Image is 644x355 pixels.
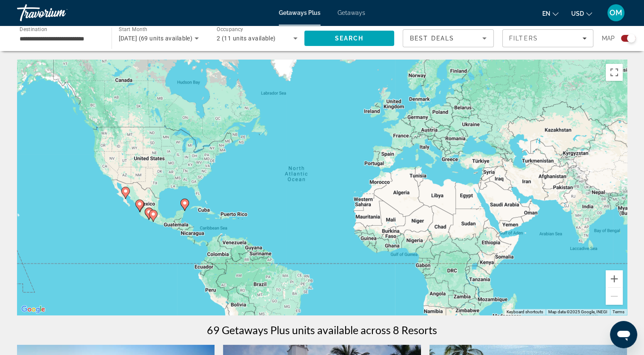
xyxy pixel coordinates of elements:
span: en [542,10,550,17]
span: Map data ©2025 Google, INEGI [548,309,607,314]
a: Travorium [17,2,102,24]
span: Occupancy [217,26,243,32]
img: Google [19,304,47,315]
span: Best Deals [410,35,454,42]
iframe: Button to launch messaging window [610,321,637,348]
button: User Menu [605,4,627,22]
h1: 69 Getaways Plus units available across 8 Resorts [207,324,437,336]
span: OM [610,9,622,17]
button: Filters [502,29,593,47]
a: Terms (opens in new tab) [613,309,624,314]
button: Zoom out [606,288,623,305]
span: Search [335,35,364,42]
input: Select destination [20,34,100,44]
span: Destination [20,26,47,32]
button: Search [304,31,395,46]
a: Getaways [338,9,365,16]
a: Getaways Plus [279,9,321,16]
span: 2 (11 units available) [217,35,276,42]
span: Start Month [119,26,147,32]
button: Keyboard shortcuts [507,309,543,315]
span: Filters [509,35,538,42]
button: Toggle fullscreen view [606,64,623,81]
button: Change currency [571,7,592,20]
span: [DATE] (69 units available) [119,35,193,42]
button: Zoom in [606,270,623,287]
button: Change language [542,7,558,20]
mat-select: Sort by [410,33,487,43]
span: USD [571,10,584,17]
a: Open this area in Google Maps (opens a new window) [19,304,47,315]
span: Map [602,32,615,44]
